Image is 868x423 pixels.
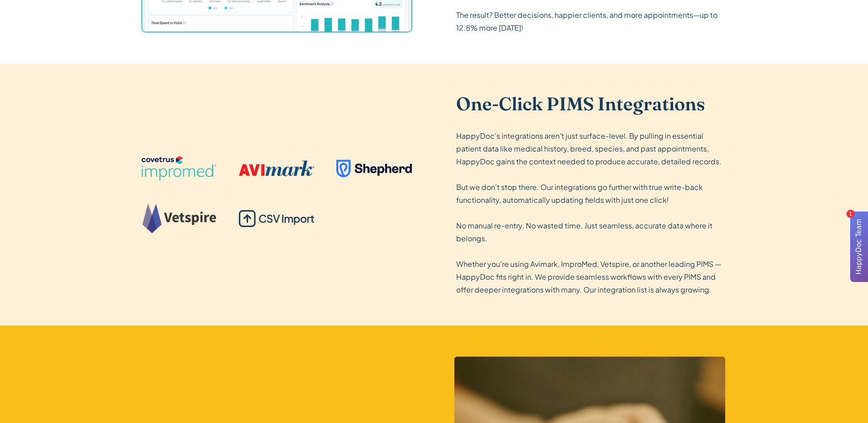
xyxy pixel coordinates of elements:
[336,160,412,178] img: Shepherd Logo
[239,160,314,177] img: AVImark logo
[141,203,217,233] img: Vetspire Logo
[141,156,217,181] img: Impromed Logo
[456,130,727,296] p: HappyDoc’s integrations aren’t just surface-level. By pulling in essential patient data like medi...
[456,93,727,115] h3: One-Click PIMS Integrations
